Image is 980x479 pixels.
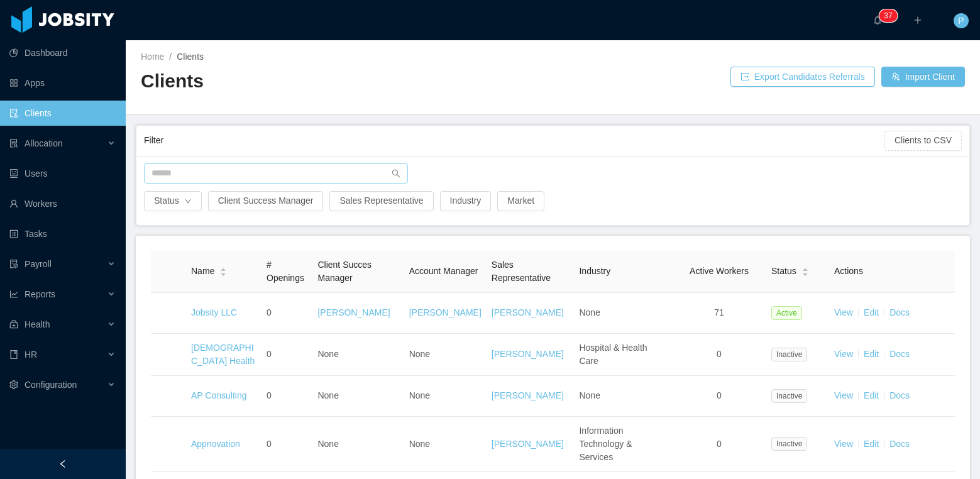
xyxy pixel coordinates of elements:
[9,139,18,148] i: icon: solution
[25,380,77,390] span: Configuration
[672,334,766,376] td: 0
[492,349,564,359] a: [PERSON_NAME]
[881,67,965,87] button: icon: usergroup-addImport Client
[317,260,372,283] span: Client Succes Manager
[191,265,214,278] span: Name
[771,389,807,403] span: Inactive
[889,307,910,317] a: Docs
[771,306,802,320] span: Active
[220,271,227,275] i: icon: caret-down
[317,307,390,317] a: [PERSON_NAME]
[864,349,879,359] a: Edit
[409,307,482,317] a: [PERSON_NAME]
[329,191,433,211] button: Sales Representative
[884,9,888,22] p: 3
[9,161,116,186] a: icon: robotUsers
[834,307,853,317] a: View
[672,376,766,417] td: 0
[262,376,312,417] td: 0
[879,9,897,22] sup: 37
[889,390,910,400] a: Docs
[771,437,807,451] span: Inactive
[873,16,882,25] i: icon: bell
[392,169,400,178] i: icon: search
[864,307,879,317] a: Edit
[409,349,430,359] span: None
[25,259,52,269] span: Payroll
[267,260,304,283] span: # Openings
[25,138,63,148] span: Allocation
[169,52,172,62] span: /
[888,9,893,22] p: 7
[144,191,202,211] button: Statusicon: down
[672,293,766,334] td: 71
[9,101,116,126] a: icon: auditClients
[497,191,544,211] button: Market
[889,349,910,359] a: Docs
[492,439,564,449] a: [PERSON_NAME]
[9,40,116,65] a: icon: pie-chartDashboard
[317,349,338,359] span: None
[9,70,116,96] a: icon: appstoreApps
[730,67,875,87] button: icon: exportExport Candidates Referrals
[262,417,312,472] td: 0
[834,349,853,359] a: View
[141,52,164,62] a: Home
[9,380,18,389] i: icon: setting
[834,266,863,276] span: Actions
[9,260,18,268] i: icon: file-protect
[579,343,647,366] span: Hospital & Health Care
[579,390,600,400] span: None
[191,307,237,317] a: Jobsity LLC
[958,13,964,28] span: P
[771,348,807,361] span: Inactive
[884,131,962,151] button: Clients to CSV
[9,290,18,299] i: icon: line-chart
[156,431,181,456] img: 6a96eda0-fa44-11e7-9f69-c143066b1c39_5a5d5161a4f93-400w.png
[834,439,853,449] a: View
[409,266,478,276] span: Account Manager
[219,266,227,275] div: Sort
[25,289,55,299] span: Reports
[317,439,338,449] span: None
[492,307,564,317] a: [PERSON_NAME]
[801,271,808,275] i: icon: caret-down
[25,319,50,329] span: Health
[409,390,430,400] span: None
[191,390,246,400] a: AP Consulting
[771,265,796,278] span: Status
[191,439,240,449] a: Appnovation
[409,439,430,449] span: None
[156,342,181,367] img: 6a8e90c0-fa44-11e7-aaa7-9da49113f530_5a5d50e77f870-400w.png
[9,221,116,246] a: icon: profileTasks
[579,307,600,317] span: None
[262,334,312,376] td: 0
[690,266,749,276] span: Active Workers
[492,260,551,283] span: Sales Representative
[801,267,808,270] i: icon: caret-up
[144,129,884,152] div: Filter
[141,69,553,94] h2: Clients
[579,426,632,462] span: Information Technology & Services
[9,191,116,216] a: icon: userWorkers
[672,417,766,472] td: 0
[889,439,910,449] a: Docs
[440,191,492,211] button: Industry
[801,266,809,275] div: Sort
[156,300,181,326] img: dc41d540-fa30-11e7-b498-73b80f01daf1_657caab8ac997-400w.png
[156,383,181,409] img: 6a95fc60-fa44-11e7-a61b-55864beb7c96_5a5d513336692-400w.png
[220,267,227,270] i: icon: caret-up
[191,343,255,366] a: [DEMOGRAPHIC_DATA] Health
[317,390,338,400] span: None
[864,390,879,400] a: Edit
[864,439,879,449] a: Edit
[9,350,18,359] i: icon: book
[25,350,37,360] span: HR
[492,390,564,400] a: [PERSON_NAME]
[579,266,610,276] span: Industry
[208,191,324,211] button: Client Success Manager
[834,390,853,400] a: View
[9,320,18,329] i: icon: medicine-box
[177,52,204,62] span: Clients
[913,16,922,25] i: icon: plus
